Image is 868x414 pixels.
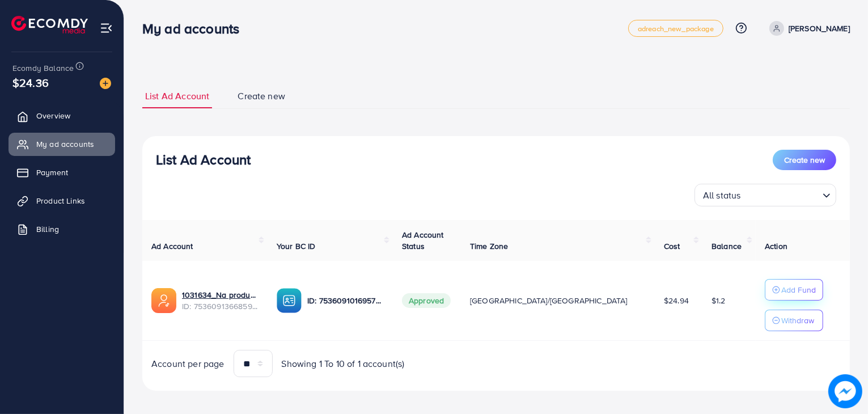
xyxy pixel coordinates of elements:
div: Search for option [695,184,836,206]
span: Create new [238,90,285,103]
p: Withdraw [781,314,814,327]
span: Overview [36,110,70,121]
span: Payment [36,167,68,178]
span: Cost [664,240,680,252]
p: Add Fund [781,283,816,297]
span: $24.36 [12,74,49,91]
img: image [828,374,862,408]
button: Withdraw [765,310,823,331]
span: Product Links [36,195,85,206]
h3: My ad accounts [142,20,248,37]
span: Billing [36,223,59,235]
div: <span class='underline'>1031634_Na production_1754633052441</span></br>7536091366859063313 [182,289,259,312]
span: $1.2 [712,295,726,306]
a: Overview [9,104,115,127]
span: Ad Account [151,240,193,252]
button: Add Fund [765,279,823,301]
span: Create new [784,154,825,166]
img: ic-ads-acc.e4c84228.svg [151,288,176,313]
span: Your BC ID [277,240,316,252]
span: Account per page [151,357,225,370]
p: ID: 7536091016957476880 [307,294,384,307]
span: My ad accounts [36,138,94,150]
img: image [100,78,111,89]
a: adreach_new_package [628,20,723,37]
a: Billing [9,218,115,240]
span: Showing 1 To 10 of 1 account(s) [282,357,405,370]
img: logo [11,16,88,33]
p: [PERSON_NAME] [789,22,850,35]
span: Ad Account Status [402,229,444,252]
a: [PERSON_NAME] [765,21,850,36]
a: Payment [9,161,115,184]
span: Balance [712,240,742,252]
a: My ad accounts [9,133,115,155]
a: Product Links [9,189,115,212]
span: All status [701,187,743,204]
span: Approved [402,293,451,308]
h3: List Ad Account [156,151,251,168]
span: List Ad Account [145,90,209,103]
span: [GEOGRAPHIC_DATA]/[GEOGRAPHIC_DATA] [470,295,628,306]
span: Time Zone [470,240,508,252]
span: adreach_new_package [638,25,714,32]
img: menu [100,22,113,35]
button: Create new [773,150,836,170]
span: Action [765,240,787,252]
span: Ecomdy Balance [12,62,74,74]
img: ic-ba-acc.ded83a64.svg [277,288,302,313]
a: 1031634_Na production_1754633052441 [182,289,259,301]
input: Search for option [744,185,818,204]
span: ID: 7536091366859063313 [182,301,259,312]
span: $24.94 [664,295,689,306]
